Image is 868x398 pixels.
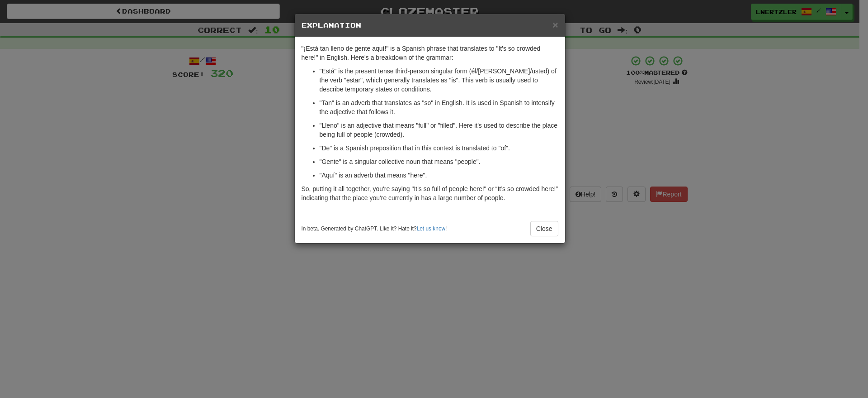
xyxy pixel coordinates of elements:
[320,121,558,139] p: "Lleno" is an adjective that means "full" or "filled". Here it's used to describe the place being...
[302,184,558,202] p: So, putting it all together, you're saying "It's so full of people here!" or “It’s so crowded her...
[320,144,558,153] p: "De" is a Spanish preposition that in this context is translated to "of".
[302,44,558,62] p: "¡Está tan lleno de gente aquí!" is a Spanish phrase that translates to "It's so crowded here!" i...
[320,67,558,94] p: "Está" is the present tense third-person singular form (él/[PERSON_NAME]/usted) of the verb "esta...
[552,20,558,29] button: Close
[320,171,558,180] p: "Aquí" is an adverb that means "here".
[302,225,447,233] small: In beta. Generated by ChatGPT. Like it? Hate it? !
[530,221,558,236] button: Close
[417,225,445,232] a: Let us know
[302,21,558,30] h5: Explanation
[320,157,558,166] p: "Gente" is a singular collective noun that means "people".
[320,98,558,116] p: "Tan" is an adverb that translates as "so" in English. It is used in Spanish to intensify the adj...
[552,19,558,30] span: ×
